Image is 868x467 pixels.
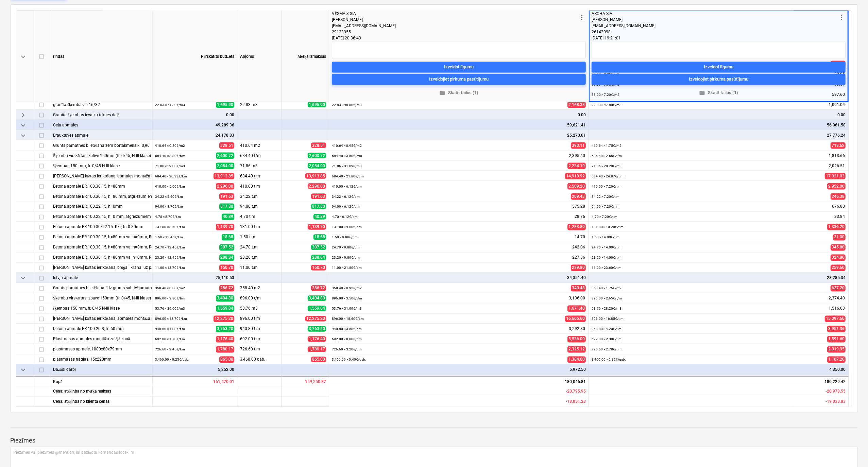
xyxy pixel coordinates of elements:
[53,191,149,201] div: Betona apmale BR.100.30.15, h=80 mm, atgriezumiem 5%
[53,110,149,120] div: Granīta šķembas ievalku teknes daļā
[308,224,326,230] span: 1,139.70
[53,354,149,364] div: plastmasas naglas, 15x220mm
[155,144,185,148] small: 410.64 × 0.80€ / m2
[53,212,149,222] div: Betona apmale BR.100.22.15, h=0 mm, atgriezumiem 5%
[219,142,234,149] span: 328.51
[155,365,234,375] div: 5,252.00
[332,266,362,270] small: 11.00 × 21.80€ / t.m
[216,295,234,302] span: 3,404.80
[831,255,846,261] span: 324.80
[825,316,846,322] span: 15,097.60
[429,75,489,83] div: Izveidojiet pirkuma pasūtījumu
[332,365,586,375] div: 5,972.50
[214,173,234,179] span: 13,913.85
[828,102,846,108] span: 1,091.04
[571,265,586,271] span: 239.80
[50,11,152,102] div: rindas
[834,434,868,467] div: Chat Widget
[155,120,234,130] div: 49,289.36
[216,346,234,353] span: 1,780.17
[572,204,586,210] span: 575.28
[311,245,326,250] span: 307.52
[592,215,617,219] small: 4.70 × 7.20€ / t.m
[571,285,586,292] span: 340.48
[827,224,846,230] span: 1,336.20
[592,144,622,148] small: 410.64 × 1.75€ / m2
[53,334,149,344] div: Plastmasas apmales montāža zaļājā zonā
[237,232,282,242] div: 1.50 t.m
[332,327,362,331] small: 940.80 × 3.50€ / t.m
[831,285,846,292] span: 627.20
[308,102,326,107] span: 1,695.90
[574,235,586,240] span: 14.70
[592,35,846,41] div: [DATE] 19:21:01
[53,242,149,252] div: Betona apmale BR.100.30.15, h=80mm vai h=0mm, R=1m
[219,357,234,363] span: 865.00
[332,174,364,178] small: 684.40 × 21.80€ / t.m
[831,142,846,149] span: 718.62
[592,273,846,283] div: 28,285.34
[53,222,149,232] div: Betona apmale BR.100.30/22.15. K/L, h=0-80mm
[567,183,586,190] span: 2,509.20
[332,11,578,17] div: VĒSMA 3 SIA
[568,326,586,332] span: 3,292.80
[567,306,586,312] span: 1,671.40
[237,151,282,161] div: 684.40 t/m
[592,130,846,140] div: 27,776.24
[155,130,234,140] div: 24,178.83
[155,297,185,300] small: 896.00 × 3.80€ / t/m
[827,346,846,353] span: 2,019.95
[311,255,326,260] span: 288.84
[237,314,282,324] div: 896.00 t.m
[566,399,586,404] span: Paredzamā rentabilitāte - iesniegts piedāvājums salīdzinājumā ar klienta cenu
[53,151,149,160] div: Šķembu virskārtas izbūve 150mm (fr. 0/45, N-III klase)
[825,173,846,179] span: 17,021.03
[332,317,364,321] small: 896.00 × 18.60€ / t.m
[827,183,846,190] span: 2,952.00
[19,121,27,129] span: keyboard_arrow_down
[216,183,234,190] span: 2,296.00
[219,285,234,292] span: 286.72
[332,195,360,198] small: 34.22 × 6.12€ / t.m
[155,327,185,331] small: 940.80 × 4.00€ / t.m
[19,132,27,140] span: keyboard_arrow_down
[53,314,149,324] div: Betona sagataves kārtas ierīkošana, apmales montāža iedzīļinot
[592,62,846,72] button: Izveidot līgumu
[568,296,586,301] span: 3,136.00
[332,130,586,140] div: 25,270.01
[237,293,282,304] div: 896.00 t/m
[308,184,326,189] span: 2,296.00
[237,253,282,263] div: 23.20 t.m
[53,130,149,140] div: Brauktuves apmale
[155,225,185,229] small: 131.00 × 8.70€ / t.m
[53,181,149,191] div: Betona apmale BR.100.30.15, h=80mm
[592,358,626,362] small: 3,460.00 × 0.32€ / gab.
[592,327,622,331] small: 940.80 × 4.20€ / t.m
[222,214,234,220] span: 40.89
[592,17,837,23] div: [PERSON_NAME]
[592,185,622,188] small: 410.00 × 7.20€ / t.m
[332,246,360,249] small: 24.70 × 9.80€ / t.m
[332,185,362,188] small: 410.00 × 6.12€ / t.m
[155,103,185,107] small: 22.83 × 74.30€ / m3
[155,215,181,219] small: 4.70 × 8.70€ / t.m
[592,195,619,198] small: 34.22 × 7.20€ / t.m
[592,174,624,178] small: 684.40 × 24.87€ / t.m
[592,375,846,385] div: 4,350.00
[568,153,586,159] span: 2,395.40
[155,154,185,158] small: 684.40 × 3.80€ / t/m
[237,304,282,314] div: 53.76 m3
[332,120,586,130] div: 59,621.41
[592,164,622,168] small: 71.86 × 28.20€ / m3
[308,153,326,158] span: 2,600.72
[155,174,187,178] small: 684.40 × 20.33€ / t.m
[155,338,185,341] small: 692.00 × 1.70€ / t.m
[152,11,237,102] div: Pārskatīts budžets
[53,304,149,313] div: šķembas 150 mm, fr. 0/45 N-III klase
[155,375,234,385] div: 5,252.00
[574,214,586,220] span: 28.76
[332,74,586,85] button: Izveidojiet pirkuma pasūtījumu
[332,307,362,311] small: 53.76 × 31.09€ / m3
[19,53,27,61] span: keyboard_arrow_down
[332,287,362,290] small: 358.40 × 0.95€ / m2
